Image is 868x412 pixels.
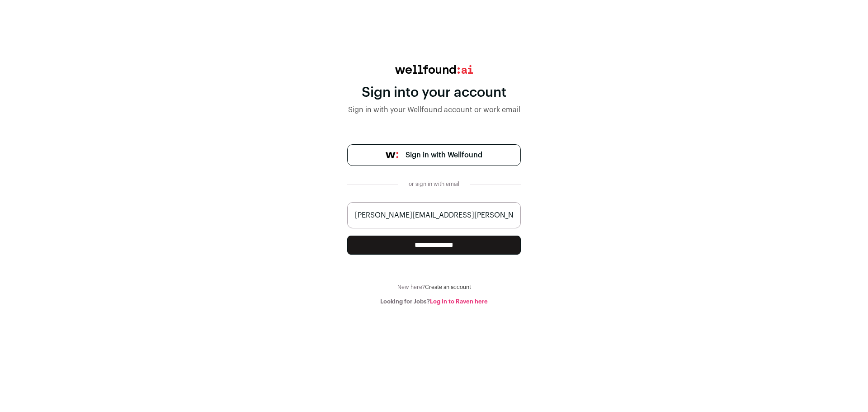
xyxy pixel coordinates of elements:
[347,298,521,305] div: Looking for Jobs?
[347,202,521,228] input: name@work-email.com
[386,152,398,158] img: wellfound-symbol-flush-black-fb3c872781a75f747ccb3a119075da62bfe97bd399995f84a933054e44a575c4.png
[347,104,521,115] div: Sign in with your Wellfound account or work email
[405,180,463,188] div: or sign in with email
[425,284,471,290] a: Create an account
[347,144,521,166] a: Sign in with Wellfound
[347,284,521,291] div: New here?
[406,150,482,161] span: Sign in with Wellfound
[430,298,488,304] a: Log in to Raven here
[347,85,521,101] div: Sign into your account
[395,65,473,74] img: wellfound:ai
